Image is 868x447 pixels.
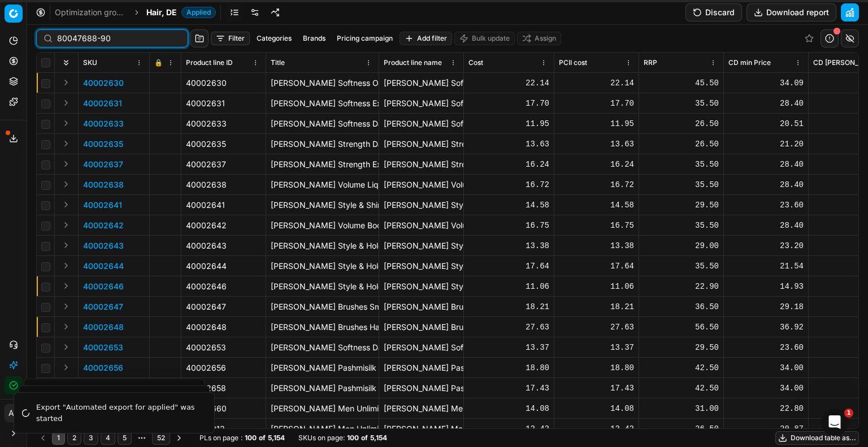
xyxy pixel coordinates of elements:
[400,32,452,45] button: Add filter
[271,98,374,109] p: [PERSON_NAME] Softness Express Care Spray Conditioner 125 ml
[186,240,261,251] div: 40002643
[59,116,73,130] button: Expand
[146,7,216,18] span: Hair, DEApplied
[271,220,374,231] p: [PERSON_NAME] Volume Boost Volumenspray 125 ml
[559,220,634,231] div: 16.75
[728,423,804,435] div: 20.87
[271,301,374,313] p: [PERSON_NAME] Brushes Small Round Rundbürste 1 Stk
[468,138,549,150] div: 13.63
[83,281,124,292] button: 40002646
[186,281,261,292] div: 40002646
[559,77,634,89] div: 22.14
[468,301,549,313] div: 18.21
[644,281,719,292] div: 22.90
[83,77,124,89] button: 40002630
[59,177,73,191] button: Expand
[83,179,124,190] button: 40002638
[370,433,387,442] strong: 5,154
[84,431,98,445] button: 3
[559,240,634,251] div: 13.38
[271,240,374,251] p: [PERSON_NAME] Style & Hold Finally Flexible Haarspray 125 ml
[332,32,397,45] button: Pricing campaign
[644,118,719,129] div: 26.50
[644,98,719,109] div: 35.50
[559,342,634,353] div: 13.37
[468,58,483,67] span: Cost
[271,362,374,374] p: [PERSON_NAME] Pashmisilk Silky Condition Milk Conditioner 200 ml
[83,261,124,272] p: 40002644
[747,3,836,21] button: Download report
[186,199,261,211] div: 40002641
[468,342,549,353] div: 13.37
[268,433,285,442] strong: 5,154
[271,383,374,394] p: [PERSON_NAME] Pashmisilk Vitality Vitamin Shampoo Haarshampoo 200 ml
[644,261,719,272] div: 35.50
[728,383,804,394] div: 34.00
[36,431,50,445] button: Go to previous page
[59,76,73,89] button: Expand
[186,342,261,353] div: 40002653
[186,403,261,414] div: 40002660
[644,220,719,231] div: 35.50
[271,281,374,292] p: [PERSON_NAME] Style & Hold Strong Styling Schaumfestiger 200 ml
[559,261,634,272] div: 17.64
[59,198,73,211] button: Expand
[59,320,73,333] button: Expand
[644,159,719,170] div: 35.50
[559,118,634,129] div: 11.95
[57,33,181,44] input: Search by SKU or title
[384,199,459,211] div: [PERSON_NAME] Style & Shine Soft Glossing Stylingcreme 100 ml
[559,199,634,211] div: 14.58
[186,362,261,374] div: 40002656
[83,362,123,374] button: 40002656
[259,433,266,442] strong: of
[644,58,657,67] span: RRP
[728,118,804,129] div: 20.51
[83,118,124,129] button: 40002633
[83,159,123,170] p: 40002637
[186,261,261,272] div: 40002644
[154,58,163,67] span: 🔒
[59,279,73,293] button: Expand
[644,240,719,251] div: 29.00
[728,403,804,414] div: 22.80
[468,281,549,292] div: 11.06
[36,430,186,446] nav: pagination
[644,423,719,435] div: 26.50
[728,179,804,190] div: 28.40
[83,138,123,150] p: 40002635
[384,383,459,394] div: [PERSON_NAME] Pashmisilk Vitality Vitamin Shampoo Haarshampoo 200 ml
[271,423,374,435] p: [PERSON_NAME] Men Unlimited Strengthening Shampoo Haarshampoo 200 ml
[728,220,804,231] div: 28.40
[186,159,261,170] div: 40002637
[199,433,285,442] div: :
[298,32,330,45] button: Brands
[83,322,124,333] p: 40002648
[384,301,459,313] div: [PERSON_NAME] Brushes Small Round Rundbürste 1 Stk
[384,138,459,150] div: [PERSON_NAME] Strength Daily Mild Haarshampoo 200 ml
[384,322,459,333] div: [PERSON_NAME] Brushes Hair & Scalp Paddlebürste 1 Stk
[559,281,634,292] div: 11.06
[644,179,719,190] div: 35.50
[271,138,374,150] p: [PERSON_NAME] Strength Daily Mild Haarshampoo 200 ml
[83,199,122,211] button: 40002641
[83,301,123,313] button: 40002647
[728,362,804,374] div: 34.00
[685,3,742,21] button: Discard
[83,220,124,231] button: 40002642
[728,98,804,109] div: 28.40
[186,138,261,150] div: 40002635
[468,98,549,109] div: 17.70
[468,199,549,211] div: 14.58
[186,220,261,231] div: 40002642
[384,179,459,190] div: [PERSON_NAME] Volume Liquid Hair Repair Mousse Schaumfestiger 150 ml
[644,199,719,211] div: 29.50
[55,7,216,18] nav: breadcrumb
[59,137,73,150] button: Expand
[468,362,549,374] div: 18.80
[844,409,853,418] span: 1
[728,322,804,333] div: 36.92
